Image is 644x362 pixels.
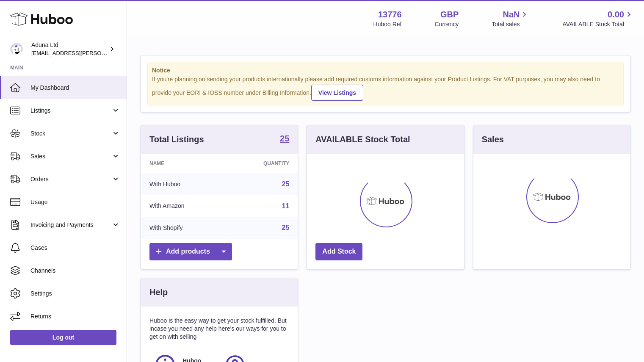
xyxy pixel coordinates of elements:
td: With Amazon [141,195,227,217]
div: Currency [435,20,459,28]
a: 25 [280,134,289,144]
h3: Sales [482,134,504,145]
th: Quantity [227,154,298,173]
span: Channels [30,267,120,275]
p: Huboo is the easy way to get your stock fulfilled. But incase you need any help here's our ways f... [149,317,289,341]
span: Returns [30,312,120,321]
h3: Total Listings [149,134,204,145]
span: Stock [30,130,111,138]
strong: 13776 [378,9,402,20]
strong: GBP [440,9,459,20]
td: With Shopify [141,217,227,239]
span: Listings [30,107,111,115]
span: Orders [30,175,111,183]
strong: 25 [280,134,289,143]
a: Log out [10,330,116,345]
a: 11 [282,202,290,210]
span: My Dashboard [30,84,120,92]
h3: AVAILABLE Stock Total [315,134,410,145]
span: Sales [30,152,111,160]
td: With Huboo [141,173,227,195]
img: deborahe.kamara@aduna.com [10,43,23,55]
span: NaN [503,9,520,20]
a: 25 [282,224,290,231]
th: Name [141,154,227,173]
a: 0.00 AVAILABLE Stock Total [562,9,634,28]
span: Total sales [492,20,529,28]
a: View Listings [311,85,363,101]
span: Usage [30,198,120,206]
a: Add Stock [315,243,362,260]
div: Huboo Ref [373,20,402,28]
h3: Help [149,287,168,298]
a: NaN Total sales [492,9,529,28]
a: 25 [282,180,290,188]
div: Aduna Ltd [31,41,108,57]
a: Add products [149,243,232,260]
strong: Notice [152,66,619,75]
span: AVAILABLE Stock Total [562,20,634,28]
span: Invoicing and Payments [30,221,111,229]
span: [EMAIL_ADDRESS][PERSON_NAME][PERSON_NAME][DOMAIN_NAME] [31,50,215,56]
div: If you're planning on sending your products internationally please add required customs informati... [152,75,619,101]
span: Cases [30,244,120,252]
span: Settings [30,290,120,298]
span: 0.00 [608,9,624,20]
